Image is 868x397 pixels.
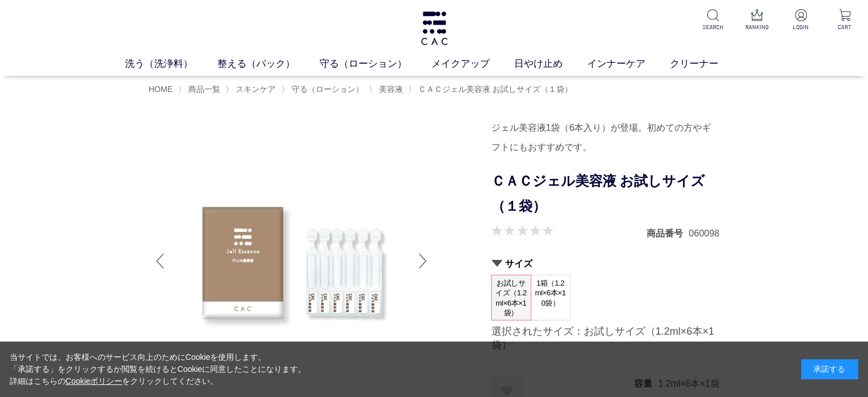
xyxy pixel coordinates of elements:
[149,238,172,284] div: Previous slide
[699,9,727,31] a: SEARCH
[320,57,431,71] a: 守る（ローション）
[281,84,366,95] li: 〉
[408,84,575,95] li: 〉
[419,11,449,45] img: logo
[831,23,859,31] p: CART
[801,359,858,379] div: 承諾する
[514,57,587,71] a: 日やけ止め
[491,169,720,220] h1: ＣＡＣジェル美容液 お試しサイズ（１袋）
[531,275,570,311] span: 1箱（1.2ml×6本×10袋）
[379,85,403,94] span: 美容液
[289,85,364,94] a: 守る（ローション）
[149,85,173,94] a: HOME
[492,275,531,321] span: お試しサイズ（1.2ml×6本×1袋）
[743,9,771,31] a: RANKING
[431,57,514,71] a: メイクアップ
[188,85,220,94] span: 商品一覧
[411,238,434,284] div: Next slide
[125,57,217,71] a: 洗う（洗浄料）
[10,351,306,387] div: 当サイトでは、お客様へのサービス向上のためにCookieを使用します。 「承諾する」をクリックするか閲覧を続けるとCookieに同意したことになります。 詳細はこちらの をクリックしてください。
[292,85,364,94] span: 守る（ローション）
[787,23,815,31] p: LOGIN
[236,85,276,94] span: スキンケア
[670,57,743,71] a: クリーナー
[491,258,720,270] h2: サイズ
[186,85,220,94] a: 商品一覧
[689,227,719,239] dd: 060098
[743,23,771,31] p: RANKING
[66,376,123,386] a: Cookieポリシー
[217,57,320,71] a: 整える（パック）
[587,57,670,71] a: インナーケア
[491,325,720,352] div: 選択されたサイズ：お試しサイズ（1.2ml×6本×1袋）
[416,85,572,94] a: ＣＡＣジェル美容液 お試しサイズ（１袋）
[699,23,727,31] p: SEARCH
[178,84,223,95] li: 〉
[369,84,406,95] li: 〉
[377,85,403,94] a: 美容液
[831,9,859,31] a: CART
[787,9,815,31] a: LOGIN
[418,85,572,94] span: ＣＡＣジェル美容液 お試しサイズ（１袋）
[233,85,276,94] a: スキンケア
[491,118,720,157] div: ジェル美容液1袋（6本入り）が登場。初めての方やギフトにもおすすめです。
[225,84,278,95] li: 〉
[647,227,689,239] dt: 商品番号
